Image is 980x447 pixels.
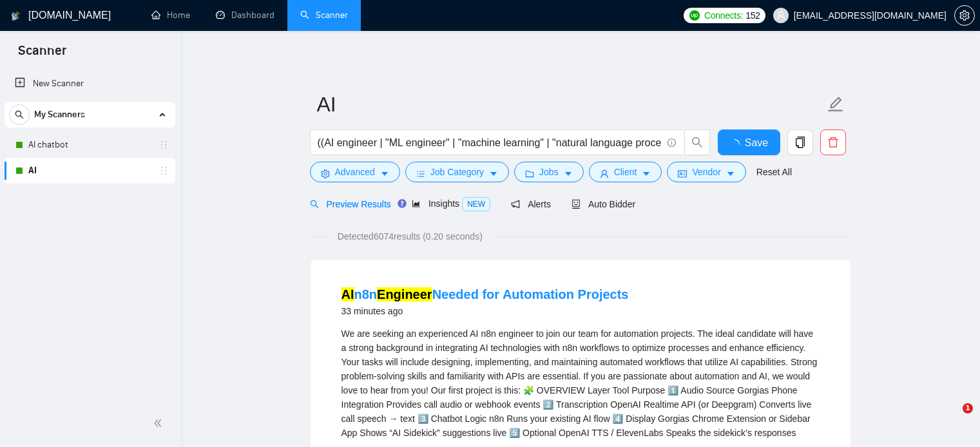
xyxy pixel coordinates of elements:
[954,5,975,26] button: setting
[151,10,190,21] a: homeHome
[462,197,490,211] span: NEW
[321,169,330,178] span: setting
[525,169,534,178] span: folder
[310,162,400,182] button: settingAdvancedcaret-down
[684,129,710,155] button: search
[28,158,151,184] a: AI
[310,199,391,209] span: Preview Results
[514,162,584,182] button: folderJobscaret-down
[28,132,151,158] a: AI chatbot
[788,137,812,148] span: copy
[310,200,319,209] span: search
[820,129,846,155] button: delete
[377,287,432,301] mark: Engineer
[34,102,85,128] span: My Scanners
[380,169,389,178] span: caret-down
[678,169,687,178] span: idcard
[396,198,408,209] div: Tooltip anchor
[10,110,29,119] span: search
[745,135,768,151] span: Save
[539,165,559,179] span: Jobs
[729,139,745,149] span: loading
[5,71,175,97] li: New Scanner
[11,6,20,26] img: logo
[405,162,509,182] button: barsJob Categorycaret-down
[955,10,974,21] span: setting
[600,169,609,178] span: user
[726,169,735,178] span: caret-down
[341,303,629,319] div: 33 minutes ago
[692,165,720,179] span: Vendor
[667,162,745,182] button: idcardVendorcaret-down
[572,199,635,209] span: Auto Bidder
[8,41,77,68] span: Scanner
[511,200,520,209] span: notification
[159,166,169,176] span: holder
[15,71,165,97] a: New Scanner
[341,287,629,301] a: AIn8nEngineerNeeded for Automation Projects
[821,137,845,148] span: delete
[335,165,375,179] span: Advanced
[756,165,792,179] a: Reset All
[317,88,825,120] input: Scanner name...
[589,162,662,182] button: userClientcaret-down
[685,137,709,148] span: search
[704,8,743,23] span: Connects:
[936,403,967,434] iframe: Intercom live chat
[614,165,637,179] span: Client
[787,129,813,155] button: copy
[668,138,676,147] span: info-circle
[827,96,844,113] span: edit
[689,10,700,21] img: upwork-logo.png
[159,140,169,150] span: holder
[954,10,975,21] a: setting
[341,327,820,440] div: We are seeking an experienced AI n8n engineer to join our team for automation projects. The ideal...
[412,198,490,209] span: Insights
[341,287,354,301] mark: AI
[300,10,348,21] a: searchScanner
[718,129,780,155] button: Save
[430,165,484,179] span: Job Category
[416,169,425,178] span: bars
[318,135,662,151] input: Search Freelance Jobs...
[511,199,551,209] span: Alerts
[572,200,581,209] span: robot
[745,8,760,23] span: 152
[963,403,973,414] span: 1
[412,199,421,208] span: area-chart
[776,11,785,20] span: user
[329,229,492,243] span: Detected 6074 results (0.20 seconds)
[9,104,30,125] button: search
[5,102,175,184] li: My Scanners
[489,169,498,178] span: caret-down
[153,417,166,430] span: double-left
[216,10,274,21] a: dashboardDashboard
[642,169,651,178] span: caret-down
[564,169,573,178] span: caret-down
